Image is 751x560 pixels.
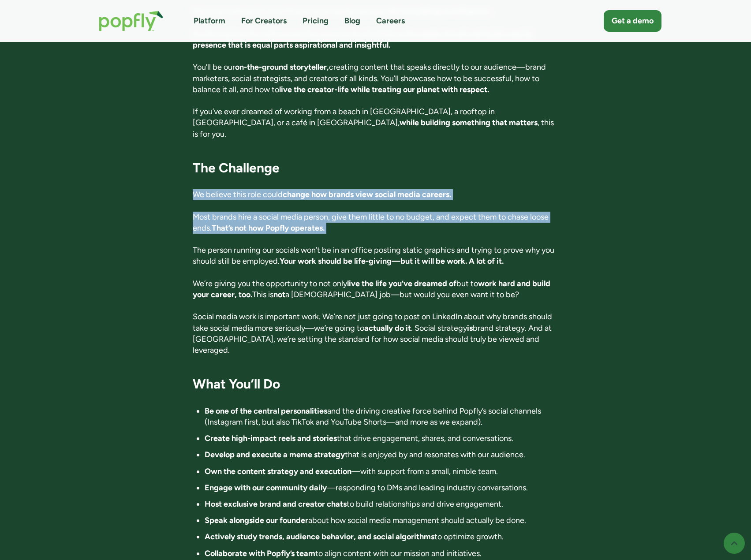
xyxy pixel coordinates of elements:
[205,406,558,428] li: and the driving creative force behind Popfly’s social channels (Instagram first, but also TikTok ...
[193,160,280,176] strong: The Challenge
[193,212,558,234] p: Most brands hire a social media person, give them little to no budget, and expect them to chase l...
[205,548,558,559] li: to align content with our mission and initiatives.
[205,467,351,476] strong: Own the content strategy and execution
[273,290,285,299] strong: not
[235,62,329,72] strong: on-the-ground storyteller,
[364,323,411,333] strong: actually do it
[604,10,661,32] a: Get a demo
[193,376,280,392] strong: What You’ll Do
[193,311,558,356] p: Social media work is important work. We’re not just going to post on LinkedIn about why brands sh...
[193,62,558,95] p: You’ll be our creating content that speaks directly to our audience—brand marketers, social strat...
[205,531,558,542] li: to optimize growth.
[205,515,308,525] strong: Speak alongside our founder
[205,466,558,477] li: —with support from a small, nimble team.
[193,106,558,140] p: If you’ve ever dreamed of working from a beach in [GEOGRAPHIC_DATA], a rooftop in [GEOGRAPHIC_DAT...
[347,279,456,288] strong: live the life you’ve dreamed of
[376,15,405,26] a: Careers
[194,15,225,26] a: Platform
[90,2,172,40] a: home
[205,483,327,493] strong: Engage with our community daily
[400,118,538,127] strong: while building something that matters
[205,450,345,459] strong: Develop and execute a meme strategy
[205,433,558,444] li: that drive engagement, shares, and conversations.
[205,449,558,460] li: that is enjoyed by and resonates with our audience.
[193,245,558,267] p: The person running our socials won’t be in an office posting static graphics and trying to prove ...
[212,223,325,233] strong: That’s not how Popfly operates.
[205,549,315,558] strong: Collaborate with Popfly’s team
[193,29,531,50] strong: to create, travel, and build a social presence that is equal parts aspirational and insightful.
[303,15,329,26] a: Pricing
[205,482,558,493] li: —responding to DMs and leading industry conversations.
[193,279,550,299] strong: work hard and build your career, too.
[283,190,451,199] strong: change how brands view social media careers.
[205,515,558,526] li: about how social media management should actually be done.
[205,499,347,509] strong: Host exclusive brand and creator chats
[280,256,504,266] strong: Your work should be life-giving—but it will be work. A lot of it.
[193,189,558,200] p: We believe this role could
[205,433,337,443] strong: Create high-impact reels and stories
[241,15,287,26] a: For Creators
[205,406,327,416] strong: Be one of the central personalities
[205,532,434,541] strong: Actively study trends, audience behavior, and social algorithms
[279,85,489,94] strong: live the creator-life while treating our planet with respect.
[612,15,654,26] div: Get a demo
[344,15,360,26] a: Blog
[467,323,473,333] strong: is
[193,278,558,300] p: We’re giving you the opportunity to not only but to This is a [DEMOGRAPHIC_DATA] job—but would yo...
[205,499,558,510] li: to build relationships and drive engagement.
